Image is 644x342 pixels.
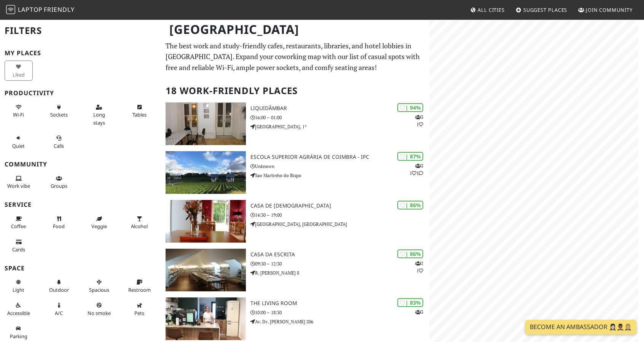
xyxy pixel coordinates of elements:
img: LaptopFriendly [6,5,15,14]
img: Casa de Chá [166,200,246,243]
button: Tables [125,101,153,121]
span: Video/audio calls [54,142,64,149]
a: Suggest Places [513,3,571,17]
span: Credit cards [12,246,25,253]
h3: Space [5,265,156,272]
span: Suggest Places [523,6,567,13]
p: R. [PERSON_NAME] 8 [250,269,429,276]
p: 3 1 1 [410,162,423,177]
h3: Casa de [DEMOGRAPHIC_DATA] [250,203,429,209]
div: | 83% [397,298,423,307]
span: Laptop [18,5,43,14]
span: Group tables [51,182,67,189]
span: All Cities [478,6,505,13]
button: Alcohol [125,213,153,233]
button: Quiet [5,132,33,152]
span: Pet friendly [134,310,144,316]
button: Spacious [85,276,113,296]
span: Veggie [91,223,107,230]
img: The Living Room [166,297,246,340]
button: Food [45,213,73,233]
span: Quiet [12,142,25,149]
h3: The Living Room [250,300,429,307]
button: Coffee [5,213,33,233]
span: Work-friendly tables [132,111,147,118]
p: Av. Dr. [PERSON_NAME] 206 [250,318,429,325]
h2: Filters [5,19,156,42]
p: 3 [415,308,423,316]
img: Liquidâmbar [166,102,246,145]
button: No smoke [85,299,113,319]
a: Liquidâmbar | 94% 31 Liquidâmbar 16:00 – 01:00 [GEOGRAPHIC_DATA], 1° [161,102,429,145]
div: | 86% [397,201,423,209]
span: Spacious [89,286,109,293]
p: [GEOGRAPHIC_DATA], [GEOGRAPHIC_DATA] [250,221,429,228]
a: All Cities [467,3,508,17]
button: Sockets [45,101,73,121]
p: Unknown [250,163,429,170]
button: Pets [125,299,153,319]
h2: 18 Work-Friendly Places [166,79,425,102]
span: Outdoor area [49,286,69,293]
span: Food [53,223,65,230]
span: Power sockets [50,111,68,118]
span: Natural light [13,286,24,293]
div: | 94% [397,103,423,112]
button: Veggie [85,213,113,233]
p: 10:00 – 18:30 [250,309,429,316]
a: Escola Superior Agrária de Coimbra - IPC | 87% 311 Escola Superior Agrária de Coimbra - IPC Unkno... [161,151,429,194]
a: Casa de Chá | 86% Casa de [DEMOGRAPHIC_DATA] 14:30 – 19:00 [GEOGRAPHIC_DATA], [GEOGRAPHIC_DATA] [161,200,429,243]
div: | 86% [397,249,423,258]
button: Groups [45,172,73,192]
div: | 87% [397,152,423,161]
button: A/C [45,299,73,319]
p: 2 1 [415,260,423,274]
button: Work vibe [5,172,33,192]
span: Stable Wi-Fi [13,111,24,118]
p: 09:30 – 12:30 [250,260,429,267]
button: Wi-Fi [5,101,33,121]
a: The Living Room | 83% 3 The Living Room 10:00 – 18:30 Av. Dr. [PERSON_NAME] 206 [161,297,429,340]
span: Restroom [128,286,151,293]
span: Accessible [7,310,30,316]
p: Sao Martinho do Bispo [250,172,429,179]
img: Casa da Escrita [166,249,246,291]
span: Join Community [586,6,633,13]
button: Long stays [85,101,113,129]
a: Casa da Escrita | 86% 21 Casa da Escrita 09:30 – 12:30 R. [PERSON_NAME] 8 [161,249,429,291]
h3: Community [5,161,156,168]
a: LaptopFriendly LaptopFriendly [6,3,75,17]
span: People working [7,182,30,189]
h3: Service [5,201,156,208]
p: 3 1 [415,113,423,128]
span: Coffee [11,223,26,230]
img: Escola Superior Agrária de Coimbra - IPC [166,151,246,194]
button: Light [5,276,33,296]
span: Long stays [93,111,105,126]
span: Parking [10,333,27,340]
a: Join Community [575,3,636,17]
p: [GEOGRAPHIC_DATA], 1° [250,123,429,130]
button: Cards [5,236,33,256]
h3: Casa da Escrita [250,251,429,258]
h3: Liquidâmbar [250,105,429,112]
h3: Productivity [5,89,156,97]
h1: [GEOGRAPHIC_DATA] [163,19,428,40]
span: Alcohol [131,223,148,230]
h3: My Places [5,50,156,57]
button: Restroom [125,276,153,296]
span: Friendly [44,5,74,14]
button: Accessible [5,299,33,319]
a: Become an Ambassador 🤵🏻‍♀️🤵🏾‍♂️🤵🏼‍♀️ [525,320,636,334]
p: 14:30 – 19:00 [250,211,429,219]
button: Calls [45,132,73,152]
span: Smoke free [88,310,111,316]
h3: Escola Superior Agrária de Coimbra - IPC [250,154,429,160]
p: The best work and study-friendly cafes, restaurants, libraries, and hotel lobbies in [GEOGRAPHIC_... [166,40,425,73]
p: 16:00 – 01:00 [250,114,429,121]
button: Outdoor [45,276,73,296]
span: Air conditioned [55,310,63,316]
